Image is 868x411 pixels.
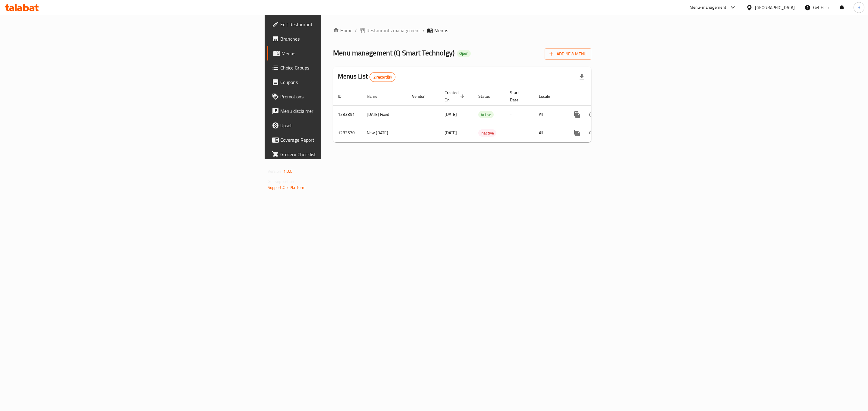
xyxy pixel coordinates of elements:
[584,107,599,122] button: Change Status
[570,126,584,140] button: more
[574,70,589,84] div: Export file
[267,147,410,162] a: Grocery Checklist
[478,111,494,118] span: Active
[445,110,457,118] span: [DATE]
[267,104,410,118] a: Menu disclaimer
[267,75,410,89] a: Coupons
[457,51,471,56] span: Open
[570,107,584,122] button: more
[267,17,410,32] a: Edit Restaurant
[367,93,385,100] span: Name
[267,118,410,133] a: Upsell
[412,93,432,100] span: Vendor
[280,21,405,28] span: Edit Restaurant
[267,133,410,147] a: Coverage Report
[280,35,405,42] span: Branches
[457,50,471,57] div: Open
[283,167,293,175] span: 1.0.0
[534,124,565,142] td: All
[445,89,466,104] span: Created On
[565,87,633,106] th: Actions
[370,72,396,82] div: Total records count
[333,87,633,142] table: enhanced table
[478,93,498,100] span: Status
[690,4,727,11] div: Menu-management
[545,48,591,60] button: Add New Menu
[267,32,410,46] a: Branches
[280,93,405,100] span: Promotions
[478,130,496,137] span: Inactive
[549,50,587,58] span: Add New Menu
[267,46,410,60] a: Menus
[445,129,457,137] span: [DATE]
[280,79,405,86] span: Coupons
[280,122,405,129] span: Upsell
[338,93,349,100] span: ID
[370,74,395,80] span: 2 record(s)
[267,89,410,104] a: Promotions
[280,64,405,71] span: Choice Groups
[423,27,425,34] li: /
[539,93,558,100] span: Locale
[478,111,494,118] div: Active
[755,4,795,11] div: [GEOGRAPHIC_DATA]
[268,178,295,185] span: Get support on:
[534,105,565,124] td: All
[434,27,448,34] span: Menus
[505,105,534,124] td: -
[584,126,599,140] button: Change Status
[281,50,405,57] span: Menus
[280,136,405,144] span: Coverage Report
[857,4,860,11] span: H
[280,107,405,115] span: Menu disclaimer
[268,184,306,191] a: Support.OpsPlatform
[280,151,405,158] span: Grocery Checklist
[333,27,591,34] nav: breadcrumb
[267,60,410,75] a: Choice Groups
[510,89,527,104] span: Start Date
[505,124,534,142] td: -
[268,167,282,175] span: Version:
[338,72,395,82] h2: Menus List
